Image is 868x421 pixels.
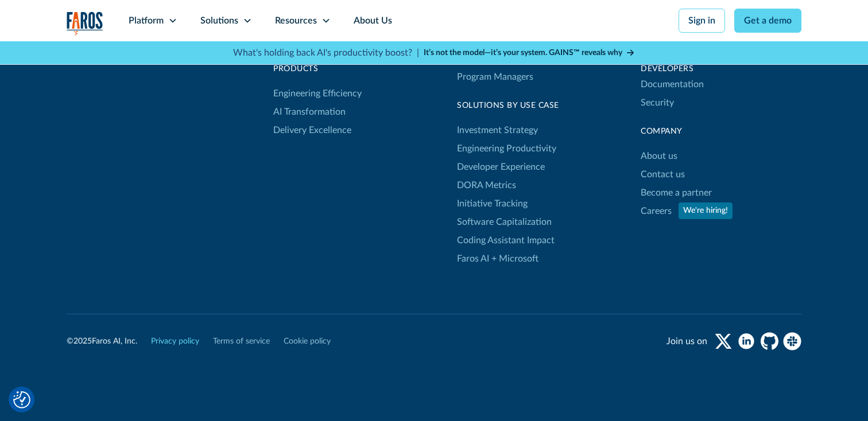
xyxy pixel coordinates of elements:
[457,158,545,176] a: Developer Experience
[641,202,672,220] a: Careers
[457,176,516,194] a: DORA Metrics
[273,121,351,139] a: Delivery Excellence
[284,336,331,348] a: Cookie policy
[424,49,622,57] strong: It’s not the model—it’s your system. GAINS™ reveals why
[200,14,238,28] div: Solutions
[683,205,728,217] div: We're hiring!
[457,121,538,139] a: Investment Strategy
[273,84,362,103] a: Engineering Efficiency
[67,336,137,348] div: © Faros AI, Inc.
[714,332,733,350] a: twitter
[641,75,704,93] a: Documentation
[129,14,164,28] div: Platform
[641,93,674,112] a: Security
[641,126,801,138] div: Company
[151,336,199,348] a: Privacy policy
[273,103,346,121] a: AI Transformation
[737,332,755,350] a: linkedin
[641,184,712,202] a: Become a partner
[73,337,92,345] span: 2025
[679,9,725,33] a: Sign in
[273,63,362,75] div: products
[457,68,549,86] a: Program Managers
[13,391,30,408] button: Cookie Settings
[641,165,685,184] a: Contact us
[666,334,707,348] div: Join us on
[457,139,556,158] a: Engineering Productivity
[457,231,555,250] a: Coding Assistant Impact
[457,213,552,231] a: Software Capitalization
[641,63,801,75] div: Developers
[734,9,801,33] a: Get a demo
[457,250,538,268] a: Faros AI + Microsoft
[760,332,778,350] a: github
[457,100,559,112] div: Solutions By Use Case
[457,194,528,213] a: Initiative Tracking
[783,332,801,350] a: slack community
[67,11,103,35] img: Logo of the analytics and reporting company Faros.
[233,46,419,60] p: What's holding back AI's productivity boost? |
[275,14,317,28] div: Resources
[67,11,103,35] a: home
[424,47,635,59] a: It’s not the model—it’s your system. GAINS™ reveals why
[213,336,270,348] a: Terms of service
[13,391,30,408] img: Revisit consent button
[641,147,677,165] a: About us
